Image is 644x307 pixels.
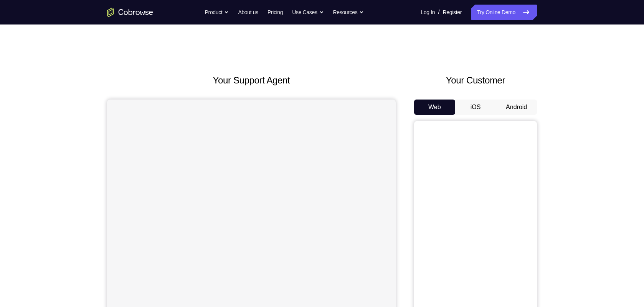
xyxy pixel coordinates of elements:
button: iOS [455,100,496,115]
h2: Your Customer [414,73,537,87]
button: Android [496,100,537,115]
span: / [438,8,439,17]
a: Pricing [268,5,283,20]
a: Register [443,5,462,20]
h2: Your Support Agent [107,73,396,87]
a: Log In [421,5,435,20]
button: Use Cases [292,5,324,20]
a: Try Online Demo [471,5,537,20]
button: Resources [333,5,364,20]
button: Product [205,5,229,20]
button: Web [414,100,455,115]
a: About us [238,5,258,20]
a: Go to the home page [107,8,153,17]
